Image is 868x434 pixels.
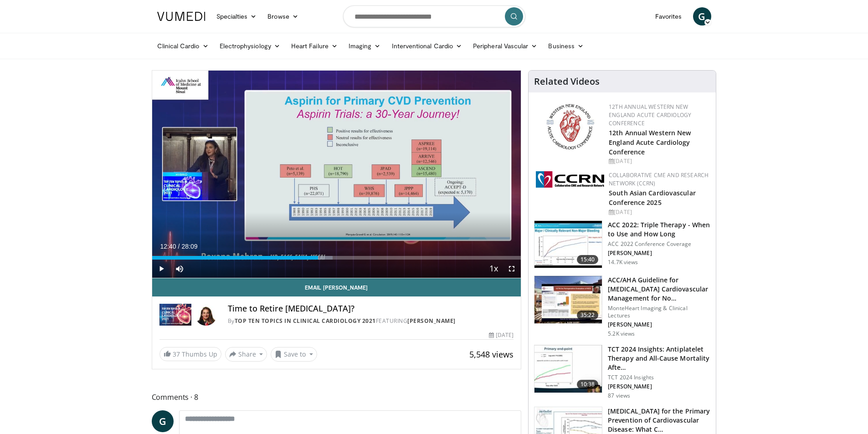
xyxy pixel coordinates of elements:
[271,347,317,362] button: Save to
[160,243,176,250] span: 12:40
[170,260,189,278] button: Mute
[608,220,710,239] h3: ACC 2022: Triple Therapy - When to Use and How Long
[609,128,691,156] a: 12th Annual Western New England Acute Cardiology Conference
[152,278,521,296] a: Email [PERSON_NAME]
[228,317,514,325] div: By FEATURING
[343,37,386,55] a: Imaging
[489,331,514,339] div: [DATE]
[608,392,630,399] p: 87 views
[608,259,638,266] p: 14.7K views
[195,304,217,326] img: Avatar
[545,103,596,151] img: 0954f259-7907-4053-a817-32a96463ecc8.png.150x105_q85_autocrop_double_scale_upscale_version-0.2.png
[608,374,710,381] p: TCT 2024 Insights
[608,407,710,434] h3: [MEDICAL_DATA] for the Primary Prevention of Cardiovascular Disease: What C…
[235,317,376,325] a: Top Ten Topics in Clinical Cardiology 2021
[608,240,710,248] p: ACC 2022 Conference Coverage
[152,37,214,55] a: Clinical Cardio
[173,350,180,358] span: 37
[157,12,205,21] img: VuMedi Logo
[608,330,635,337] p: 5.2K views
[534,76,600,87] h4: Related Videos
[536,171,604,188] img: a04ee3ba-8487-4636-b0fb-5e8d268f3737.png.150x105_q85_autocrop_double_scale_upscale_version-0.2.png
[152,260,170,278] button: Play
[534,220,710,269] a: 15:40 ACC 2022: Triple Therapy - When to Use and How Long ACC 2022 Conference Coverage [PERSON_NA...
[693,7,711,26] a: G
[608,276,710,303] h3: ACC/AHA Guideline for [MEDICAL_DATA] Cardiovascular Management for No…
[577,311,599,320] span: 35:22
[467,37,543,55] a: Peripheral Vascular
[159,347,221,361] a: 37 Thumbs Up
[484,260,503,278] button: Playback Rate
[534,345,710,399] a: 10:38 TCT 2024 Insights: Antiplatelet Therapy and All-Cause Mortality Afte… TCT 2024 Insights [PE...
[609,171,709,187] a: Collaborative CME and Research Network (CCRN)
[286,37,343,55] a: Heart Failure
[343,5,525,27] input: Search topics, interventions
[225,347,267,362] button: Share
[469,349,514,360] span: 5,548 views
[609,103,691,127] a: 12th Annual Western New England Acute Cardiology Conference
[228,304,514,314] h4: Time to Retire [MEDICAL_DATA]?
[609,189,696,207] a: South Asian Cardiovascular Conference 2025
[152,410,174,432] a: G
[650,7,688,26] a: Favorites
[608,321,710,328] p: [PERSON_NAME]
[407,317,456,325] a: [PERSON_NAME]
[534,221,602,268] img: 9cc0c993-ed59-4664-aa07-2acdd981abd5.150x105_q85_crop-smart_upscale.jpg
[609,157,709,165] div: [DATE]
[534,276,602,323] img: 97e381e7-ae08-4dc1-8c07-88fdf858e3b3.150x105_q85_crop-smart_upscale.jpg
[214,37,286,55] a: Electrophysiology
[608,305,710,319] p: MonteHeart Imaging & Clinical Lectures
[386,37,468,55] a: Interventional Cardio
[609,208,709,216] div: [DATE]
[178,243,180,250] span: /
[211,7,262,26] a: Specialties
[543,37,589,55] a: Business
[503,260,521,278] button: Fullscreen
[608,345,710,372] h3: TCT 2024 Insights: Antiplatelet Therapy and All-Cause Mortality Afte…
[577,255,599,264] span: 15:40
[159,304,191,326] img: Top Ten Topics in Clinical Cardiology 2021
[534,345,602,393] img: 537b36b3-3897-4da7-b999-949d16efc4b9.150x105_q85_crop-smart_upscale.jpg
[152,71,521,278] video-js: Video Player
[534,276,710,337] a: 35:22 ACC/AHA Guideline for [MEDICAL_DATA] Cardiovascular Management for No… MonteHeart Imaging &...
[152,391,522,403] span: Comments 8
[152,256,521,260] div: Progress Bar
[608,250,710,257] p: [PERSON_NAME]
[577,380,599,389] span: 10:38
[608,383,710,390] p: [PERSON_NAME]
[262,7,304,26] a: Browse
[181,243,197,250] span: 28:09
